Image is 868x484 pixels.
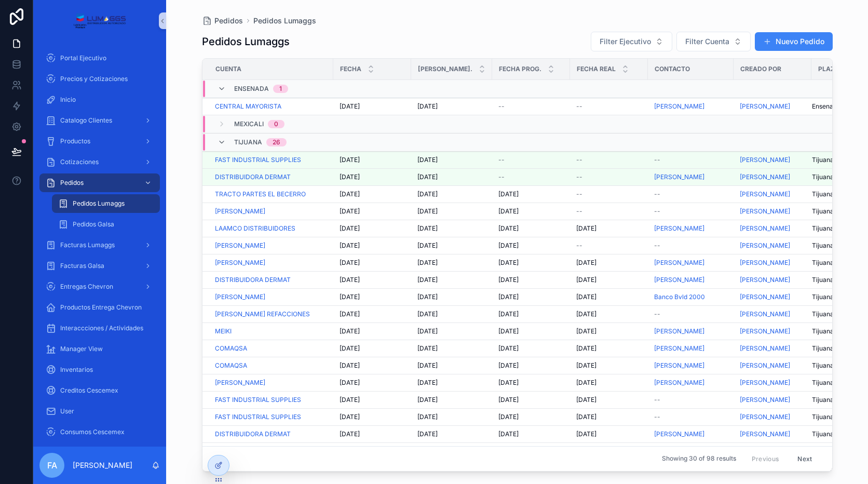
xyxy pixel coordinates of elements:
[740,207,790,216] a: [PERSON_NAME]
[654,224,704,233] a: [PERSON_NAME]
[73,12,126,29] img: App logo
[215,102,281,111] a: CENTRAL MAYORISTA
[812,276,834,284] span: Tijuana
[498,241,519,250] span: [DATE]
[60,137,90,145] span: Productos
[417,344,438,353] span: [DATE]
[60,158,99,166] span: Cotizaciones
[812,173,834,181] span: Tijuana
[812,327,834,335] span: Tijuana
[498,344,564,353] a: [DATE]
[654,156,727,164] a: --
[60,303,142,312] span: Productos Entrega Chevron
[215,310,310,318] a: [PERSON_NAME] REFACCIONES
[600,36,651,47] span: Filter Ejecutivo
[576,361,642,370] a: [DATE]
[215,310,327,318] a: [PERSON_NAME] REFACCIONES
[417,173,438,181] span: [DATE]
[498,259,564,267] a: [DATE]
[340,102,405,111] a: [DATE]
[576,276,642,284] a: [DATE]
[654,344,704,353] a: [PERSON_NAME]
[215,173,327,181] a: DISTRIBUIDORA DERMAT
[812,102,840,111] span: Ensenada
[215,259,265,267] a: [PERSON_NAME]
[654,276,704,284] span: [PERSON_NAME]
[417,310,438,318] span: [DATE]
[340,327,405,335] a: [DATE]
[576,293,642,301] a: [DATE]
[39,236,160,254] a: Facturas Lumaggs
[202,16,243,26] a: Pedidos
[498,293,519,301] span: [DATE]
[740,310,790,318] span: [PERSON_NAME]
[39,277,160,296] a: Entregas Chevron
[417,156,486,164] a: [DATE]
[340,207,405,216] a: [DATE]
[417,327,486,335] a: [DATE]
[417,190,486,198] a: [DATE]
[740,173,790,181] a: [PERSON_NAME]
[215,173,291,181] span: DISTRIBUIDORA DERMAT
[740,327,805,335] a: [PERSON_NAME]
[740,327,790,335] span: [PERSON_NAME]
[60,283,113,291] span: Entregas Chevron
[417,276,486,284] a: [DATE]
[685,36,729,47] span: Filter Cuenta
[740,293,805,301] a: [PERSON_NAME]
[654,102,704,111] a: [PERSON_NAME]
[215,190,327,198] a: TRACTO PARTES EL BECERRO
[417,327,438,335] span: [DATE]
[740,276,790,284] span: [PERSON_NAME]
[498,276,564,284] a: [DATE]
[740,156,790,164] a: [PERSON_NAME]
[215,207,265,216] a: [PERSON_NAME]
[498,344,519,353] span: [DATE]
[498,207,564,216] a: [DATE]
[498,156,564,164] a: --
[73,220,114,228] span: Pedidos Galsa
[417,310,486,318] a: [DATE]
[215,190,306,198] a: TRACTO PARTES EL BECERRO
[812,241,834,250] span: Tijuana
[215,293,327,301] a: [PERSON_NAME]
[498,361,519,370] span: [DATE]
[498,293,564,301] a: [DATE]
[215,327,232,335] span: MEIKI
[417,259,438,267] span: [DATE]
[417,241,438,250] span: [DATE]
[215,327,327,335] a: MEIKI
[654,276,727,284] a: [PERSON_NAME]
[576,190,582,198] span: --
[215,241,265,250] span: [PERSON_NAME]
[60,54,106,62] span: Portal Ejecutivo
[498,310,519,318] span: [DATE]
[60,75,128,83] span: Precios y Cotizaciones
[654,327,704,335] a: [PERSON_NAME]
[39,49,160,68] a: Portal Ejecutivo
[654,293,727,301] a: Banco Bvld 2000
[417,156,438,164] span: [DATE]
[39,257,160,275] a: Facturas Galsa
[39,90,160,109] a: Inicio
[676,32,751,51] button: Select Button
[498,190,564,198] a: [DATE]
[215,207,327,216] a: [PERSON_NAME]
[740,259,790,267] span: [PERSON_NAME]
[340,224,405,233] a: [DATE]
[654,293,705,301] a: Banco Bvld 2000
[654,241,660,250] span: --
[740,190,790,198] a: [PERSON_NAME]
[498,207,519,216] span: [DATE]
[498,190,519,198] span: [DATE]
[417,276,438,284] span: [DATE]
[740,293,790,301] a: [PERSON_NAME]
[39,153,160,171] a: Cotizaciones
[215,224,295,233] a: LAAMCO DISTRIBUIDORES
[340,190,360,198] span: [DATE]
[215,361,247,370] a: COMAQSA
[73,199,125,208] span: Pedidos Lumaggs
